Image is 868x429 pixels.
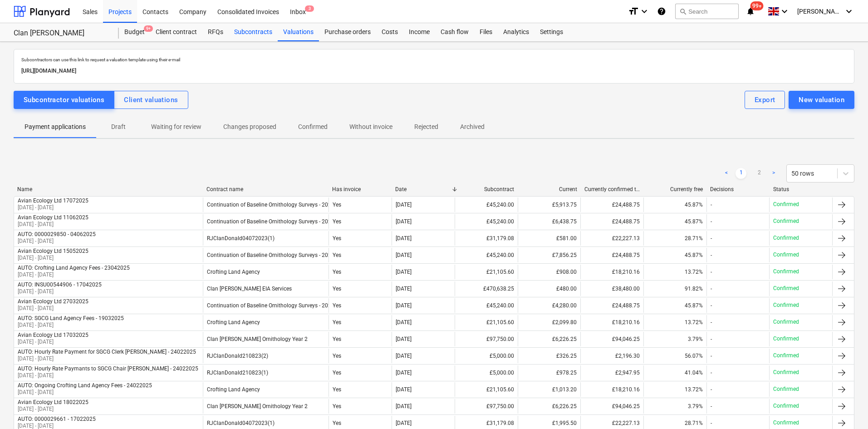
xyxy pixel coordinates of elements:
[580,365,643,380] div: £2,947.95
[14,91,114,109] button: Subcontractor valuations
[455,231,518,246] div: £31,179.08
[202,23,229,41] a: RFQs
[580,214,643,229] div: £24,488.75
[18,231,96,237] div: AUTO: 0000029850 - 04062025
[18,204,88,212] p: [DATE] - [DATE]
[18,298,88,305] div: Avian Ecology Ltd 27032025
[773,335,799,343] p: Confirmed
[207,286,292,292] div: Clan [PERSON_NAME] EIA Services
[580,281,643,296] div: £38,480.00
[18,237,96,245] p: [DATE] - [DATE]
[403,23,435,41] div: Income
[207,403,308,409] div: Clan [PERSON_NAME] Ornithology Year 2
[688,403,703,409] span: 3.79%
[455,349,518,363] div: £5,000.00
[395,186,451,192] div: Date
[376,23,403,41] a: Costs
[710,186,766,192] div: Decisions
[773,234,799,242] p: Confirmed
[685,302,703,309] span: 45.87%
[18,305,88,312] p: [DATE] - [DATE]
[305,5,314,12] span: 3
[396,386,412,393] div: [DATE]
[207,370,268,376] div: RJClanDonald210823(1)
[298,122,328,132] p: Confirmed
[580,197,643,212] div: £24,488.75
[207,218,334,225] div: Continuation of Baseline Ornithology Surveys - 2025
[435,23,474,41] a: Cash flow
[396,353,412,359] div: [DATE]
[455,332,518,346] div: £97,750.00
[319,23,376,41] a: Purchase orders
[207,302,334,309] div: Continuation of Baseline Ornithology Surveys - 2025
[396,302,412,309] div: [DATE]
[455,365,518,380] div: £5,000.00
[455,298,518,313] div: £45,240.00
[518,231,581,246] div: £581.00
[396,269,412,275] div: [DATE]
[773,285,799,292] p: Confirmed
[518,248,581,262] div: £7,856.25
[580,399,643,414] div: £94,046.25
[711,218,712,225] div: -
[455,265,518,279] div: £21,105.60
[518,349,581,363] div: £326.25
[18,332,88,338] div: Avian Ecology Ltd 17032025
[18,271,130,279] p: [DATE] - [DATE]
[14,29,108,38] div: Clan [PERSON_NAME]
[518,332,581,346] div: £6,226.25
[396,370,412,376] div: [DATE]
[685,353,703,359] span: 56.07%
[518,399,581,414] div: £6,226.25
[518,315,581,330] div: £2,099.80
[754,168,765,179] a: Page 2
[518,197,581,212] div: £5,913.75
[711,252,712,258] div: -
[711,302,712,309] div: -
[329,281,392,296] div: Yes
[25,122,86,132] p: Payment applications
[396,420,412,426] div: [DATE]
[144,25,153,32] span: 9+
[685,420,703,426] span: 28.71%
[114,91,188,109] button: Client valuations
[455,382,518,397] div: £21,105.60
[207,235,275,242] div: RJClanDonald04072023(1)
[455,399,518,414] div: £97,750.00
[535,23,569,41] a: Settings
[518,382,581,397] div: £1,013.20
[278,23,319,41] a: Valuations
[18,382,152,389] div: AUTO: Ongoing Crofting Land Agency Fees - 24022025
[657,6,666,17] i: Knowledge base
[108,122,129,132] p: Draft
[329,265,392,279] div: Yes
[396,336,412,342] div: [DATE]
[773,419,799,427] p: Confirmed
[329,315,392,330] div: Yes
[396,403,412,409] div: [DATE]
[773,268,799,276] p: Confirmed
[685,218,703,225] span: 45.87%
[18,405,88,413] p: [DATE] - [DATE]
[206,186,325,192] div: Contract name
[474,23,498,41] a: Files
[150,23,202,41] div: Client contract
[580,298,643,313] div: £24,488.75
[711,286,712,292] div: -
[799,94,844,106] div: New valuation
[18,214,88,221] div: Avian Ecology Ltd 11062025
[773,217,799,225] p: Confirmed
[711,336,712,342] div: -
[455,281,518,296] div: £470,638.25
[329,365,392,380] div: Yes
[521,186,577,192] div: Current
[329,214,392,229] div: Yes
[207,420,275,426] div: RJClanDonald04072023(1)
[823,385,868,429] iframe: Chat Widget
[685,202,703,208] span: 45.87%
[746,6,755,17] i: notifications
[685,252,703,258] span: 45.87%
[18,315,124,321] div: AUTO: SGCG Land Agency Fees - 19032025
